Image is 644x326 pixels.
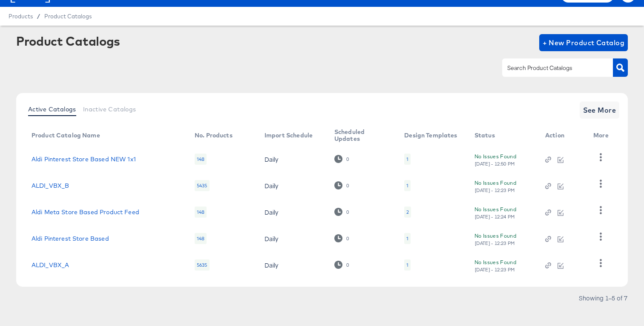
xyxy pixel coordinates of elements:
[406,209,409,215] div: 2
[28,106,76,113] span: Active Catalogs
[578,295,628,301] div: Showing 1–5 of 7
[83,106,136,113] span: Inactive Catalogs
[334,234,349,242] div: 0
[346,209,349,215] div: 0
[44,13,92,20] a: Product Catalogs
[33,13,44,20] span: /
[583,104,616,116] span: See More
[580,102,620,119] button: See More
[258,252,328,278] td: Daily
[406,156,408,163] div: 1
[258,199,328,225] td: Daily
[9,13,33,20] span: Products
[404,233,411,244] div: 1
[32,132,100,139] div: Product Catalog Name
[404,154,411,165] div: 1
[404,259,411,271] div: 1
[195,132,233,139] div: No. Products
[16,34,120,48] div: Product Catalogs
[264,132,313,139] div: Import Schedule
[195,180,210,191] div: 5435
[404,180,411,191] div: 1
[346,156,349,162] div: 0
[32,156,136,163] a: Aldi Pinterest Store Based NEW 1x1
[404,132,457,139] div: Design Templates
[334,155,349,163] div: 0
[258,225,328,252] td: Daily
[334,181,349,189] div: 0
[506,63,596,73] input: Search Product Catalogs
[406,262,408,268] div: 1
[404,207,411,218] div: 2
[539,34,628,51] button: + New Product Catalog
[32,235,109,242] a: Aldi Pinterest Store Based
[346,183,349,189] div: 0
[258,172,328,199] td: Daily
[195,154,207,165] div: 148
[468,125,538,146] th: Status
[334,128,387,142] div: Scheduled Updates
[538,125,586,146] th: Action
[406,235,408,242] div: 1
[334,208,349,216] div: 0
[334,261,349,269] div: 0
[406,182,408,189] div: 1
[586,125,619,146] th: More
[258,146,328,172] td: Daily
[32,209,139,215] a: Aldi Meta Store Based Product Feed
[543,37,625,49] span: + New Product Catalog
[195,259,210,271] div: 5635
[32,182,69,189] a: ALDI_VBX_B
[195,233,207,244] div: 148
[195,207,207,218] div: 148
[32,262,69,268] a: ALDI_VBX_A
[346,236,349,242] div: 0
[346,262,349,268] div: 0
